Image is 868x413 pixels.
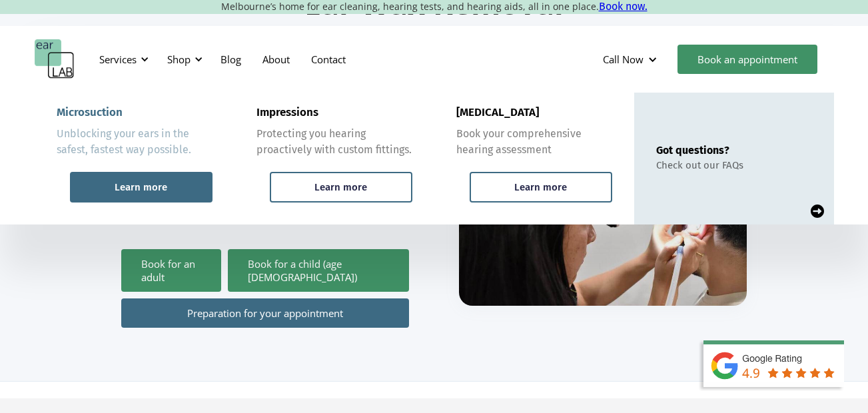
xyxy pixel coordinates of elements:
div: [MEDICAL_DATA] [456,106,539,119]
div: Microsuction [57,106,123,119]
a: Contact [300,40,356,79]
a: Blog [210,40,252,79]
div: Check out our FAQs [656,159,743,171]
a: [MEDICAL_DATA]Book your comprehensive hearing assessmentLearn more [434,93,634,224]
a: home [35,39,75,79]
a: About [252,40,300,79]
div: Shop [167,53,191,66]
a: Book for an adult [121,249,221,292]
div: Learn more [314,181,367,193]
div: Impressions [256,106,318,119]
div: Shop [159,39,207,79]
div: Call Now [592,39,671,79]
div: Services [91,39,153,79]
a: MicrosuctionUnblocking your ears in the safest, fastest way possible.Learn more [35,93,234,224]
div: Learn more [115,181,167,193]
div: Learn more [514,181,567,193]
a: Book for a child (age [DEMOGRAPHIC_DATA]) [228,249,409,292]
div: Got questions? [656,144,743,157]
a: Preparation for your appointment [121,298,409,328]
div: Protecting you hearing proactively with custom fittings. [256,126,412,158]
div: Book your comprehensive hearing assessment [456,126,612,158]
div: Services [99,53,137,66]
a: Got questions?Check out our FAQs [634,93,834,224]
a: ImpressionsProtecting you hearing proactively with custom fittings.Learn more [234,93,434,224]
a: Book an appointment [677,45,817,74]
div: Unblocking your ears in the safest, fastest way possible. [57,126,213,158]
div: Call Now [603,53,644,66]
